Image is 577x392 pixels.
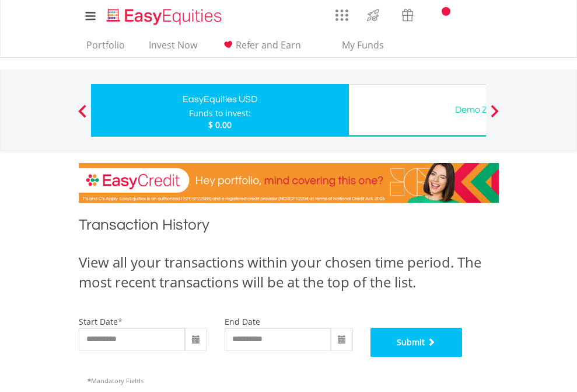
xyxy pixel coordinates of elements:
[71,110,94,122] button: Previous
[88,376,144,385] span: Mandatory Fields
[484,3,514,29] a: My Profile
[370,328,463,357] button: Submit
[454,3,484,26] a: FAQ's and Support
[79,214,499,241] h1: Transaction History
[79,252,499,293] div: View all your transactions within your chosen time period. The most recent transactions will be a...
[98,91,342,107] div: EasyEquities USD
[225,316,260,327] label: end date
[79,163,499,203] img: EasyCredit Promotion Banner
[82,39,130,57] a: Portfolio
[398,6,417,25] img: vouchers-v2.svg
[236,39,301,51] span: Refer and Earn
[328,3,356,22] a: AppsGrid
[216,39,306,57] a: Refer and Earn
[189,107,251,119] div: Funds to invest:
[104,7,226,26] img: EasyEquities_Logo.png
[425,3,454,26] a: Notifications
[363,6,383,25] img: thrive-v2.svg
[144,39,202,57] a: Invest Now
[335,9,348,22] img: grid-menu-icon.svg
[79,316,118,327] label: start date
[390,3,425,25] a: Vouchers
[483,110,506,122] button: Next
[102,3,226,26] a: Home page
[325,37,401,53] span: My Funds
[208,119,232,130] span: $ 0.00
